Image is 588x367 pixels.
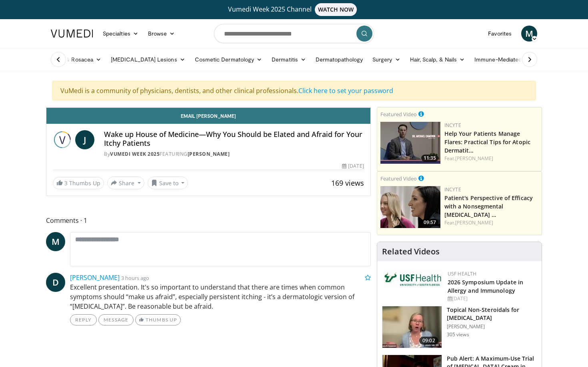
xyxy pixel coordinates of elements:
[380,186,440,228] img: 2c48d197-61e9-423b-8908-6c4d7e1deb64.png.150x105_q85_crop-smart_upscale.jpg
[70,282,371,311] p: Excellent presentation. It's so important to understand that there are times when common symptoms...
[342,163,364,170] div: [DATE]
[52,81,536,101] div: VuMedi is a community of physicians, dentists, and other clinical professionals.
[444,219,538,226] div: Feat.
[421,155,438,162] span: 11:35
[70,273,120,282] a: [PERSON_NAME]
[447,323,537,330] p: [PERSON_NAME]
[46,108,370,124] a: Email [PERSON_NAME]
[106,52,190,67] a: [MEDICAL_DATA] Lesions
[51,30,93,38] img: VuMedi Logo
[419,337,438,345] span: 09:02
[405,52,470,67] a: Hair, Scalp, & Nails
[380,122,440,164] img: 601112bd-de26-4187-b266-f7c9c3587f14.png.150x105_q85_crop-smart_upscale.jpg
[382,306,442,348] img: 34a4b5e7-9a28-40cd-b963-80fdb137f70d.150x105_q85_crop-smart_upscale.jpg
[70,314,97,325] a: Reply
[444,186,461,193] a: Incyte
[52,3,536,16] a: Vumedi Week 2025 ChannelWATCH NOW
[98,26,143,42] a: Specialties
[448,270,477,277] a: USF Health
[298,86,393,95] a: Click here to set your password
[188,151,230,157] a: [PERSON_NAME]
[368,52,405,67] a: Surgery
[104,130,364,147] h4: Wake up House of Medicine—Why You Should be Elated and Afraid for Your Itchy Patients
[382,247,440,256] h4: Related Videos
[331,178,364,188] span: 169 views
[444,130,530,154] a: Help Your Patients Manage Flares: Practical Tips for Atopic Dermatit…
[267,52,311,67] a: Dermatitis
[444,194,533,218] a: Patient's Perspective of Efficacy with a Nonsegmental [MEDICAL_DATA] …
[421,219,438,226] span: 09:57
[46,232,65,251] a: M
[135,314,180,325] a: Thumbs Up
[447,306,537,322] h3: Topical Non-Steroidals for [MEDICAL_DATA]
[444,155,538,162] div: Feat.
[380,111,417,118] small: Featured Video
[448,295,535,302] div: [DATE]
[53,130,72,149] img: Vumedi Week 2025
[455,155,493,162] a: [PERSON_NAME]
[483,26,516,42] a: Favorites
[148,177,188,189] button: Save to
[470,52,534,67] a: Immune-Mediated
[110,151,160,157] a: Vumedi Week 2025
[53,177,104,189] a: 3 Thumbs Up
[444,122,461,129] a: Incyte
[214,24,374,43] input: Search topics, interventions
[380,175,417,182] small: Featured Video
[121,274,149,282] small: 3 hours ago
[190,52,267,67] a: Cosmetic Dermatology
[311,52,368,67] a: Dermatopathology
[104,151,364,158] div: By FEATURING
[143,26,180,42] a: Browse
[315,3,357,16] span: WATCH NOW
[521,26,537,42] a: M
[107,177,144,189] button: Share
[384,270,444,288] img: 6ba8804a-8538-4002-95e7-a8f8012d4a11.png.150x105_q85_autocrop_double_scale_upscale_version-0.2.jpg
[46,273,65,292] a: D
[75,130,94,149] a: J
[382,306,537,348] a: 09:02 Topical Non-Steroidals for [MEDICAL_DATA] [PERSON_NAME] 305 views
[447,331,469,338] p: 305 views
[380,122,440,164] a: 11:35
[98,314,134,325] a: Message
[455,219,493,226] a: [PERSON_NAME]
[46,215,371,226] span: Comments 1
[46,52,106,67] a: Acne & Rosacea
[64,179,68,187] span: 3
[380,186,440,228] a: 09:57
[448,278,523,294] a: 2026 Symposium Update in Allergy and Immunology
